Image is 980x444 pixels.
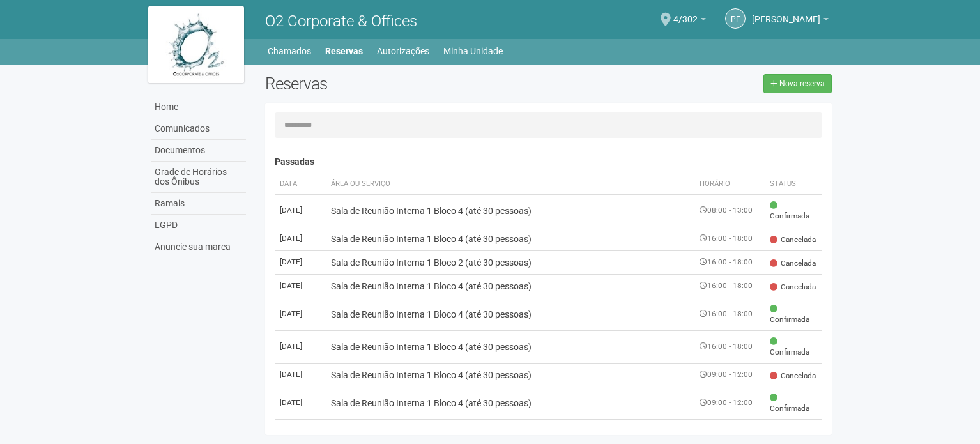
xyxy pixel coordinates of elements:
td: Sala de Reunião Interna 1 Bloco 4 (até 30 pessoas) [326,330,694,363]
td: [DATE] [275,363,326,387]
a: LGPD [151,215,246,236]
th: Horário [694,174,765,195]
span: Cancelada [770,371,816,381]
span: Confirmada [770,392,817,414]
td: 16:00 - 18:00 [694,250,765,274]
td: Sala de Reunião Interna 1 Bloco 2 (até 30 pessoas) [326,250,694,274]
td: Sala de Reunião Interna 1 Bloco 4 (até 30 pessoas) [326,298,694,330]
span: Confirmada [770,200,817,222]
h2: Reservas [265,74,539,93]
td: [DATE] [275,387,326,419]
td: [DATE] [275,274,326,298]
td: [DATE] [275,250,326,274]
a: Comunicados [151,118,246,140]
th: Status [765,174,822,195]
th: Área ou Serviço [326,174,694,195]
a: Minha Unidade [443,42,503,60]
td: [DATE] [275,330,326,363]
span: 4/302 [673,2,698,24]
th: Data [275,174,326,195]
span: Cancelada [770,234,816,245]
td: [DATE] [275,227,326,250]
td: 16:00 - 18:00 [694,274,765,298]
td: 09:00 - 12:00 [694,387,765,419]
td: 16:00 - 18:00 [694,330,765,363]
td: [DATE] [275,194,326,227]
a: Reservas [325,42,363,60]
td: 08:00 - 13:00 [694,194,765,227]
a: Anuncie sua marca [151,236,246,257]
td: Sala de Reunião Interna 1 Bloco 4 (até 30 pessoas) [326,274,694,298]
a: [PERSON_NAME] [752,16,829,26]
h4: Passadas [275,157,822,167]
span: Confirmada [770,336,817,358]
a: Chamados [268,42,311,60]
a: 4/302 [673,16,706,26]
span: Nova reserva [779,79,825,88]
span: Cancelada [770,258,816,269]
td: 16:00 - 18:00 [694,298,765,330]
span: Cancelada [770,282,816,293]
img: logo.jpg [148,6,244,83]
td: [DATE] [275,298,326,330]
a: Ramais [151,193,246,215]
td: Sala de Reunião Interna 1 Bloco 4 (até 30 pessoas) [326,363,694,387]
a: PF [725,8,746,29]
td: Sala de Reunião Interna 1 Bloco 4 (até 30 pessoas) [326,227,694,250]
a: Grade de Horários dos Ônibus [151,162,246,193]
td: 16:00 - 18:00 [694,227,765,250]
td: Sala de Reunião Interna 1 Bloco 4 (até 30 pessoas) [326,194,694,227]
a: Nova reserva [763,74,832,93]
a: Autorizações [377,42,429,60]
td: Sala de Reunião Interna 1 Bloco 4 (até 30 pessoas) [326,387,694,419]
span: Confirmada [770,303,817,325]
a: Documentos [151,140,246,162]
a: Home [151,96,246,118]
td: 09:00 - 12:00 [694,363,765,387]
span: PRISCILLA FREITAS [752,2,820,24]
span: O2 Corporate & Offices [265,12,417,30]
